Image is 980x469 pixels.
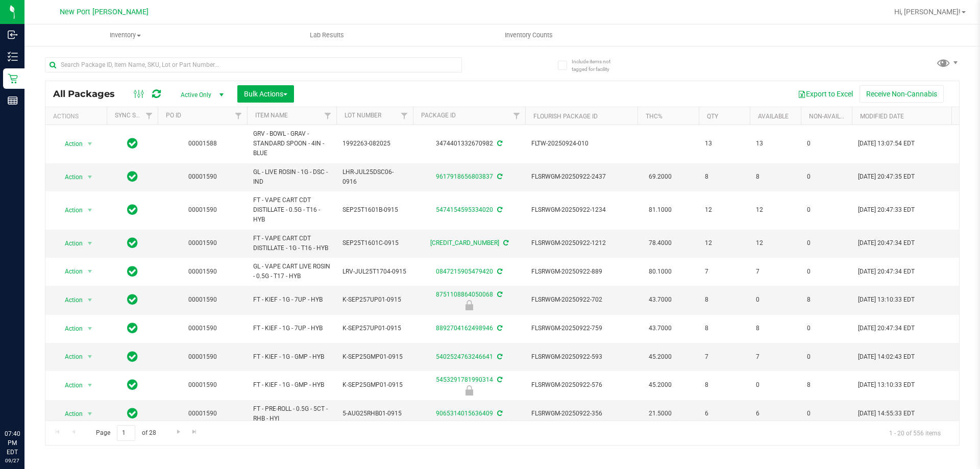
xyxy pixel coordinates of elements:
[531,172,631,182] span: FLSRWGM-20250922-2437
[531,409,631,418] span: FLSRWGM-20250922-356
[84,407,96,421] span: select
[87,425,164,441] span: Page of 28
[127,321,138,335] span: In Sync
[858,139,915,149] span: [DATE] 13:07:54 EDT
[707,113,718,120] a: Qty
[508,107,525,125] a: Filter
[253,129,330,159] span: GRV - BOWL - GRAV - STANDARD SPOON - 4IN - BLUE
[436,325,493,332] a: 8892704162498946
[858,267,915,277] span: [DATE] 20:47:34 EDT
[10,387,41,418] iframe: Resource center
[436,410,493,417] a: 9065314015636409
[491,31,567,40] span: Inventory Counts
[496,268,502,275] span: Sync from Compliance System
[187,425,202,439] a: Go to the last page
[342,352,407,362] span: K-SEP25GMP01-0915
[644,203,677,217] span: 81.1000
[756,267,795,277] span: 7
[53,88,125,100] span: All Packages
[8,73,18,84] inline-svg: Retail
[644,264,677,279] span: 80.1000
[858,205,915,215] span: [DATE] 20:47:33 EDT
[84,236,96,251] span: select
[436,376,493,383] a: 5453291781990314
[531,139,631,149] span: FLTW-20250924-010
[226,24,428,46] a: Lab Results
[56,378,83,392] span: Action
[496,325,502,332] span: Sync from Compliance System
[496,410,502,417] span: Sync from Compliance System
[8,30,18,40] inline-svg: Inbound
[188,173,217,180] a: 00001590
[230,107,247,125] a: Filter
[117,425,135,441] input: 1
[436,173,493,180] a: 9617918656803837
[858,238,915,248] span: [DATE] 20:47:34 EDT
[345,112,381,119] a: Lot Number
[127,236,138,250] span: In Sync
[436,206,493,213] a: 5474154595334020
[188,381,217,388] a: 00001590
[646,113,663,120] a: THC%
[255,112,288,119] a: Item Name
[807,352,846,362] span: 0
[705,238,744,248] span: 12
[496,376,502,383] span: Sync from Compliance System
[188,296,217,303] a: 00001590
[127,406,138,421] span: In Sync
[342,167,407,187] span: LHR-JUL25DSC06-0916
[127,378,138,392] span: In Sync
[894,8,961,16] span: Hi, [PERSON_NAME]!
[807,295,846,305] span: 8
[496,206,502,213] span: Sync from Compliance System
[809,113,854,120] a: Non-Available
[858,295,915,305] span: [DATE] 13:10:33 EDT
[188,353,217,360] a: 00001590
[342,238,407,248] span: SEP25T1601C-0915
[115,112,154,119] a: Sync Status
[30,386,42,398] iframe: Resource center unread badge
[860,113,904,120] a: Modified Date
[531,267,631,277] span: FLSRWGM-20250922-889
[84,350,96,364] span: select
[56,137,83,151] span: Action
[411,385,527,396] div: Newly Received
[807,238,846,248] span: 0
[342,267,407,277] span: LRV-JUL25T1704-0915
[188,239,217,246] a: 00001590
[127,169,138,184] span: In Sync
[5,429,20,457] p: 07:40 PM EDT
[858,352,915,362] span: [DATE] 14:02:43 EDT
[644,406,677,421] span: 21.5000
[496,140,502,147] span: Sync from Compliance System
[253,262,330,281] span: GL - VAPE CART LIVE ROSIN - 0.5G - T17 - HYB
[56,264,83,279] span: Action
[644,169,677,184] span: 69.2000
[84,137,96,151] span: select
[807,267,846,277] span: 0
[45,57,462,72] input: Search Package ID, Item Name, SKU, Lot or Part Number...
[253,380,330,390] span: FT - KIEF - 1G - GMP - HYB
[705,295,744,305] span: 8
[807,139,846,149] span: 0
[188,410,217,417] a: 00001590
[56,203,83,217] span: Action
[253,324,330,333] span: FT - KIEF - 1G - 7UP - HYB
[244,90,287,98] span: Bulk Actions
[858,380,915,390] span: [DATE] 13:10:33 EDT
[791,85,860,103] button: Export to Excel
[56,293,83,307] span: Action
[56,407,83,421] span: Action
[84,322,96,336] span: select
[237,85,294,103] button: Bulk Actions
[84,170,96,184] span: select
[53,113,103,120] div: Actions
[705,139,744,149] span: 13
[342,380,407,390] span: K-SEP25GMP01-0915
[705,352,744,362] span: 7
[141,107,158,125] a: Filter
[533,113,598,120] a: Flourish Package ID
[644,292,677,307] span: 43.7000
[342,139,407,149] span: 1992263-082025
[496,291,502,298] span: Sync from Compliance System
